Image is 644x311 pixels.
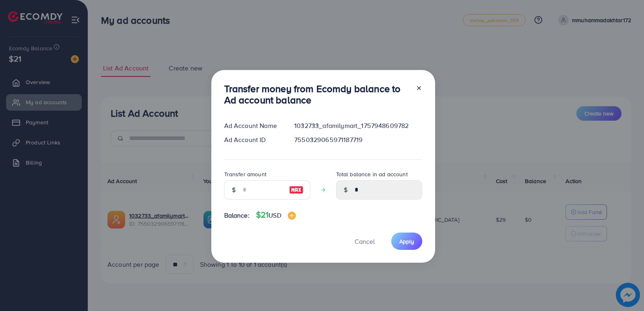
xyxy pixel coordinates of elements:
span: Apply [399,237,414,245]
span: USD [268,211,281,220]
span: Cancel [355,237,375,246]
div: 1032733_afamilymart_1757948609782 [288,121,428,130]
div: Ad Account Name [218,121,288,130]
h4: $21 [256,210,296,220]
img: image [289,185,303,195]
img: image [288,212,296,220]
div: 7550329065971187719 [288,135,428,144]
span: Balance: [224,211,250,220]
label: Transfer amount [224,170,266,178]
button: Apply [391,233,422,250]
label: Total balance in ad account [336,170,408,178]
button: Cancel [345,233,385,250]
h3: Transfer money from Ecomdy balance to Ad account balance [224,83,409,106]
div: Ad Account ID [218,135,288,144]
